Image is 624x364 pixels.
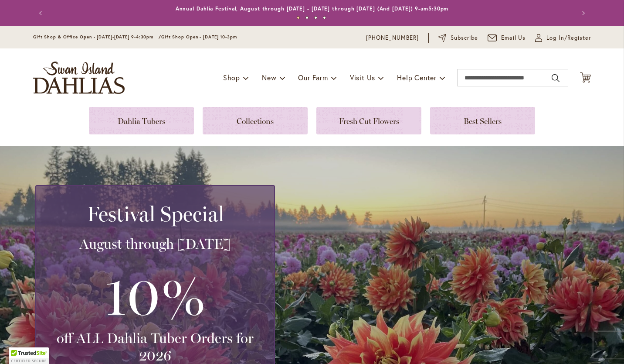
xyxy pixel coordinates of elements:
span: Shop [223,73,240,82]
span: Email Us [501,34,526,42]
span: Our Farm [298,73,328,82]
button: Next [573,4,591,22]
a: Email Us [488,34,526,42]
a: Annual Dahlia Festival, August through [DATE] - [DATE] through [DATE] (And [DATE]) 9-am5:30pm [176,5,449,12]
h3: 10% [47,261,264,330]
span: Visit Us [350,73,375,82]
span: New [262,73,276,82]
span: Gift Shop & Office Open - [DATE]-[DATE] 9-4:30pm / [33,34,161,40]
h3: August through [DATE] [47,235,264,253]
span: Subscribe [451,34,478,42]
h2: Festival Special [47,202,264,226]
a: Subscribe [438,34,478,42]
span: Gift Shop Open - [DATE] 10-3pm [161,34,237,40]
a: Log In/Register [535,34,591,42]
span: Help Center [397,73,437,82]
button: 1 of 4 [297,16,300,19]
div: TrustedSite Certified [9,347,49,364]
button: 2 of 4 [305,16,309,19]
a: [PHONE_NUMBER] [366,34,419,42]
button: 3 of 4 [314,16,317,19]
span: Log In/Register [546,34,591,42]
a: store logo [33,62,125,94]
button: Previous [33,4,51,22]
button: 4 of 4 [323,16,326,19]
